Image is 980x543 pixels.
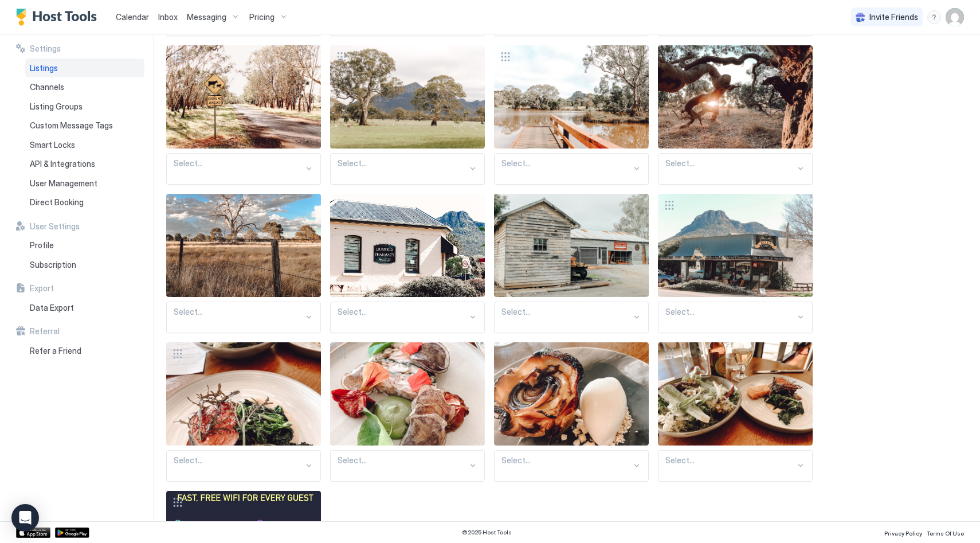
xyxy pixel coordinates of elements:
[25,255,144,275] a: Subscription
[338,307,367,317] div: Select...
[25,341,144,361] a: Refer a Friend
[665,158,695,169] div: Select...
[330,342,485,446] div: View image
[30,303,74,313] span: Data Export
[116,11,149,23] a: Calendar
[30,159,95,169] span: API & Integrations
[869,12,918,22] span: Invite Friends
[665,307,695,317] div: Select...
[330,45,485,149] div: View image
[30,221,80,232] span: User Settings
[501,158,531,169] div: Select...
[494,342,649,446] div: View image
[116,12,149,22] span: Calendar
[501,307,531,317] div: Select...
[25,77,144,97] a: Channels
[174,307,203,317] div: Select...
[174,158,203,169] div: Select...
[158,11,178,23] a: Inbox
[658,342,813,446] div: View image
[30,44,61,54] span: Settings
[166,194,321,297] div: View image
[665,455,695,466] div: Select...
[30,178,97,189] span: User Management
[174,455,203,466] div: Select...
[25,58,144,78] a: Listings
[658,194,813,297] div: View image
[30,326,60,337] span: Referral
[30,140,75,150] span: Smart Locks
[249,12,275,22] span: Pricing
[25,135,144,155] a: Smart Locks
[494,45,649,149] div: View image
[30,63,58,73] span: Listings
[30,260,76,270] span: Subscription
[16,9,102,26] a: Host Tools Logo
[658,45,813,149] div: View image
[946,8,964,26] div: User profile
[501,455,531,466] div: Select...
[884,530,922,537] span: Privacy Policy
[330,194,485,297] div: View image
[25,193,144,212] a: Direct Booking
[25,116,144,135] a: Custom Message Tags
[30,101,83,112] span: Listing Groups
[462,529,512,536] span: © 2025 Host Tools
[30,197,84,208] span: Direct Booking
[927,526,964,538] a: Terms Of Use
[25,174,144,193] a: User Management
[16,528,50,538] a: App Store
[30,82,64,92] span: Channels
[338,158,367,169] div: Select...
[166,342,321,446] div: View image
[884,526,922,538] a: Privacy Policy
[30,283,54,294] span: Export
[30,346,81,356] span: Refer a Friend
[25,154,144,174] a: API & Integrations
[30,240,54,251] span: Profile
[25,97,144,116] a: Listing Groups
[11,504,39,532] div: Open Intercom Messenger
[927,530,964,537] span: Terms Of Use
[166,45,321,149] div: View image
[25,298,144,318] a: Data Export
[927,10,941,24] div: menu
[25,236,144,255] a: Profile
[158,12,178,22] span: Inbox
[30,120,113,131] span: Custom Message Tags
[338,455,367,466] div: Select...
[55,528,89,538] a: Google Play Store
[187,12,226,22] span: Messaging
[494,194,649,297] div: View image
